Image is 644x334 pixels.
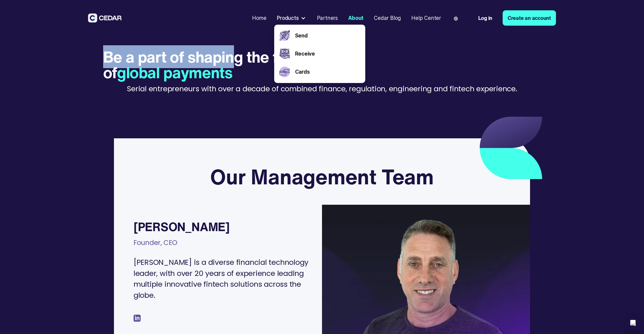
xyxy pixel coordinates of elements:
div: Partners [317,14,338,22]
img: world icon [454,17,458,21]
span: global payments [117,61,232,84]
div: Log in [478,14,493,22]
a: Cedar Blog [371,12,404,24]
p: [PERSON_NAME] is a diverse financial technology leader, with over 20 years of experience leading ... [134,257,309,301]
div: Products [277,14,299,22]
a: Help Center [409,12,444,24]
nav: Products [274,25,365,83]
a: Cards [295,68,360,76]
div: Cedar Blog [374,14,401,22]
h1: Be a part of shaping the future of [103,49,366,80]
a: Receive [295,50,360,58]
h3: Our Management Team [210,164,434,189]
a: Partners [314,12,340,24]
a: Create an account [503,10,556,26]
div: Open Intercom Messenger [627,317,639,329]
a: Send [295,32,360,39]
div: Founder, CEO [134,235,177,256]
div: Home [252,14,266,22]
a: Home [249,12,269,24]
p: Serial entrepreneurs with over a decade of combined finance, regulation, engineering and fintech ... [127,83,517,94]
div: Help Center [411,14,441,22]
div: [PERSON_NAME] [134,220,230,233]
a: Log in [473,10,498,26]
a: About [346,12,366,24]
div: About [348,14,364,22]
div: Products [274,12,309,25]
